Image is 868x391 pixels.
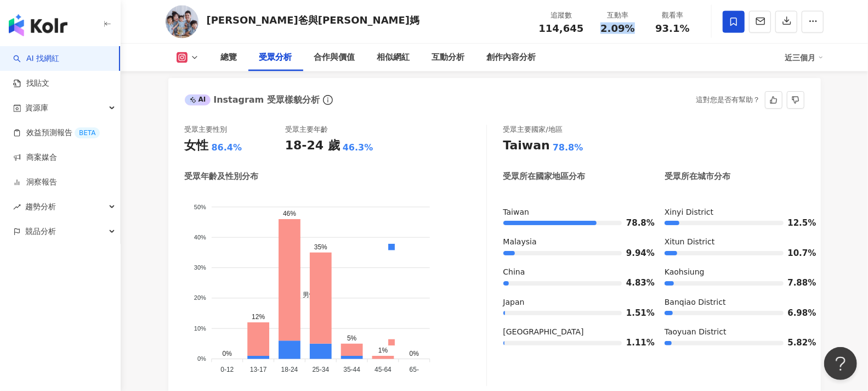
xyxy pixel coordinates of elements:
[788,249,804,258] span: 10.7%
[194,234,206,241] tspan: 40%
[375,366,392,374] tspan: 45-64
[626,219,643,227] span: 78.8%
[321,93,334,107] span: info-circle
[25,96,48,120] span: 資源庫
[13,177,57,188] a: 洞察報告
[312,366,329,374] tspan: 25-34
[197,356,206,362] tspan: 0%
[503,207,643,218] div: Taiwan
[185,137,209,154] div: 女性
[314,51,355,64] div: 合作與價值
[343,366,360,374] tspan: 35-44
[295,291,316,299] span: 男性
[13,53,59,64] a: searchAI 找網紅
[785,49,824,66] div: 近三個月
[194,264,206,271] tspan: 30%
[539,23,584,34] span: 114,645
[220,366,234,374] tspan: 0-12
[13,152,57,163] a: 商案媒合
[185,171,259,182] div: 受眾年齡及性別分布
[13,78,49,89] a: 找貼文
[166,5,198,38] img: KOL Avatar
[665,267,804,278] div: Kaohsiung
[410,366,419,374] tspan: 65-
[13,127,100,138] a: 效益預測報告BETA
[665,237,804,248] div: Xitun District
[665,171,730,182] div: 受眾所在城市分布
[626,339,643,347] span: 1.11%
[13,203,21,211] span: rise
[597,10,639,21] div: 互動率
[503,327,643,338] div: [GEOGRAPHIC_DATA]
[788,339,804,347] span: 5.82%
[503,237,643,248] div: Malaysia
[600,23,634,34] span: 2.09%
[285,137,340,154] div: 18-24 歲
[626,309,643,317] span: 1.51%
[221,51,237,64] div: 總覽
[503,267,643,278] div: China
[185,125,228,135] div: 受眾主要性別
[207,13,420,27] div: [PERSON_NAME]爸與[PERSON_NAME]媽
[655,23,689,34] span: 93.1%
[788,279,804,287] span: 7.88%
[770,96,778,104] span: like
[185,94,320,106] div: Instagram 受眾樣貌分析
[503,297,643,308] div: Japan
[788,309,804,317] span: 6.98%
[194,325,206,332] tspan: 10%
[9,14,67,36] img: logo
[503,125,563,135] div: 受眾主要國家/地區
[696,92,761,108] div: 這對您是否有幫助？
[503,137,550,154] div: Taiwan
[553,142,583,154] div: 78.8%
[665,297,804,308] div: Banqiao District
[626,279,643,287] span: 4.83%
[665,327,804,338] div: Taoyuan District
[503,171,586,182] div: 受眾所在國家地區分布
[377,51,410,64] div: 相似網紅
[665,207,804,218] div: Xinyi District
[788,219,804,227] span: 12.5%
[250,366,267,374] tspan: 13-17
[432,51,465,64] div: 互動分析
[194,203,206,210] tspan: 50%
[212,142,242,154] div: 86.4%
[343,142,373,154] div: 46.3%
[185,94,211,105] div: AI
[652,10,694,21] div: 觀看率
[285,125,328,135] div: 受眾主要年齡
[824,347,857,380] iframe: Help Scout Beacon - Open
[539,10,584,21] div: 追蹤數
[25,194,56,219] span: 趨勢分析
[281,366,298,374] tspan: 18-24
[194,295,206,301] tspan: 20%
[487,51,536,64] div: 創作內容分析
[259,51,292,64] div: 受眾分析
[25,219,56,244] span: 競品分析
[626,249,643,258] span: 9.94%
[792,96,799,104] span: dislike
